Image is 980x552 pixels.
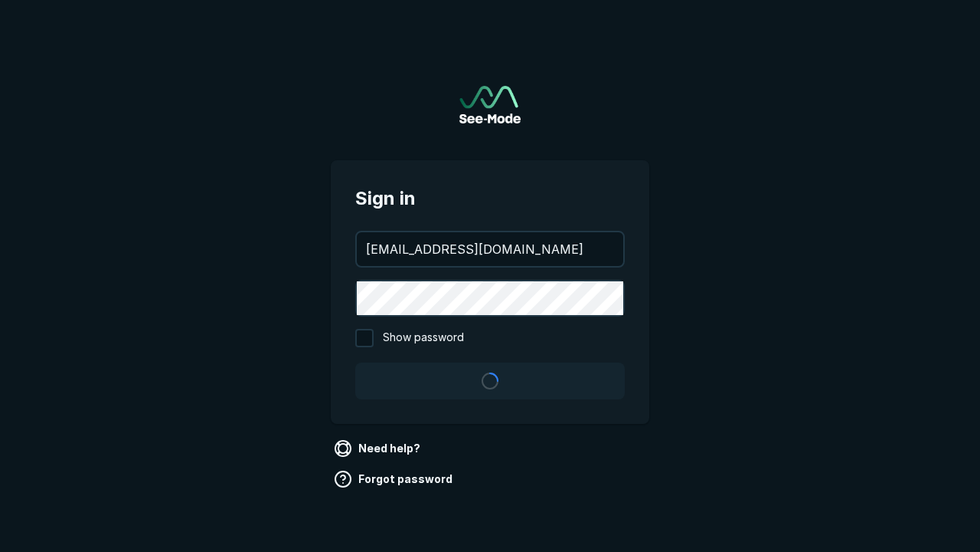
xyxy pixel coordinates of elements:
a: Need help? [331,436,426,461]
a: Forgot password [331,467,459,491]
span: Sign in [355,185,625,212]
span: Show password [383,329,464,347]
img: See-Mode Logo [459,86,521,123]
input: your@email.com [357,232,623,266]
a: Go to sign in [459,86,521,123]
